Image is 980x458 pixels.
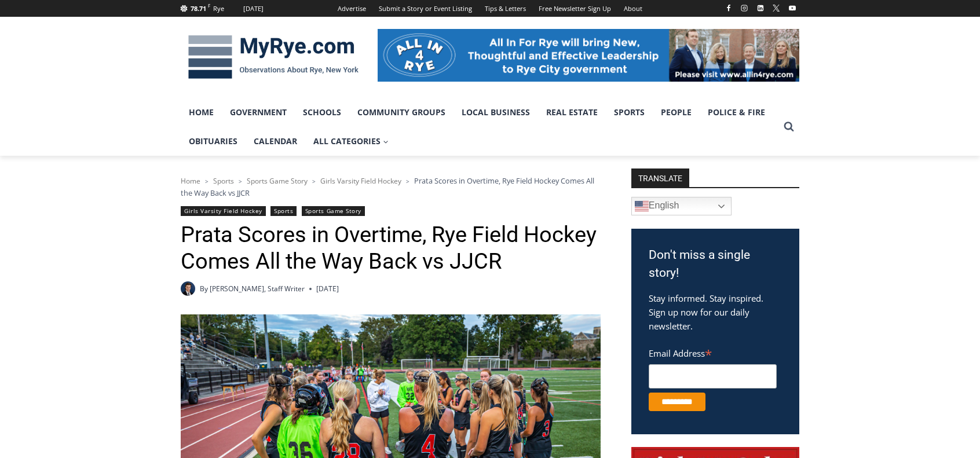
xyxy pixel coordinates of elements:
[631,197,732,215] a: English
[349,98,454,127] a: Community Groups
[247,176,308,186] a: Sports Game Story
[320,176,401,186] a: Girls Varsity Field Hockey
[213,176,234,186] a: Sports
[785,1,799,15] a: YouTube
[181,281,195,296] img: Charlie Morris headshot PROFESSIONAL HEADSHOT
[210,284,305,294] a: [PERSON_NAME], Staff Writer
[649,291,782,333] p: Stay informed. Stay inspired. Sign up now for our daily newsletter.
[406,177,409,185] span: >
[246,127,305,156] a: Calendar
[213,3,224,14] div: Rye
[635,199,649,213] img: en
[191,4,206,13] span: 78.71
[538,98,606,127] a: Real Estate
[181,127,246,156] a: Obituaries
[649,246,782,283] h3: Don't miss a single story!
[222,98,295,127] a: Government
[312,177,316,185] span: >
[181,206,266,216] a: Girls Varsity Field Hockey
[181,176,200,186] a: Home
[378,29,799,81] img: All in for Rye
[700,98,773,127] a: Police & Fire
[200,283,208,294] span: By
[181,222,601,274] h1: Prata Scores in Overtime, Rye Field Hockey Comes All the Way Back vs JJCR
[181,175,601,199] nav: Breadcrumbs
[737,1,751,15] a: Instagram
[302,206,365,216] a: Sports Game Story
[208,2,210,9] span: F
[243,3,264,14] div: [DATE]
[754,1,767,15] a: Linkedin
[778,116,799,137] button: View Search Form
[270,206,297,216] a: Sports
[181,281,195,296] a: Author image
[454,98,538,127] a: Local Business
[181,175,594,197] span: Prata Scores in Overtime, Rye Field Hockey Comes All the Way Back vs JJCR
[181,27,366,87] img: MyRye.com
[769,1,783,15] a: X
[316,283,339,294] time: [DATE]
[181,98,778,156] nav: Primary Navigation
[649,342,777,362] label: Email Address
[606,98,653,127] a: Sports
[181,98,222,127] a: Home
[653,98,700,127] a: People
[295,98,349,127] a: Schools
[313,135,389,148] span: All Categories
[205,177,209,185] span: >
[631,168,689,187] strong: TRANSLATE
[239,177,242,185] span: >
[305,127,397,156] a: All Categories
[722,1,736,15] a: Facebook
